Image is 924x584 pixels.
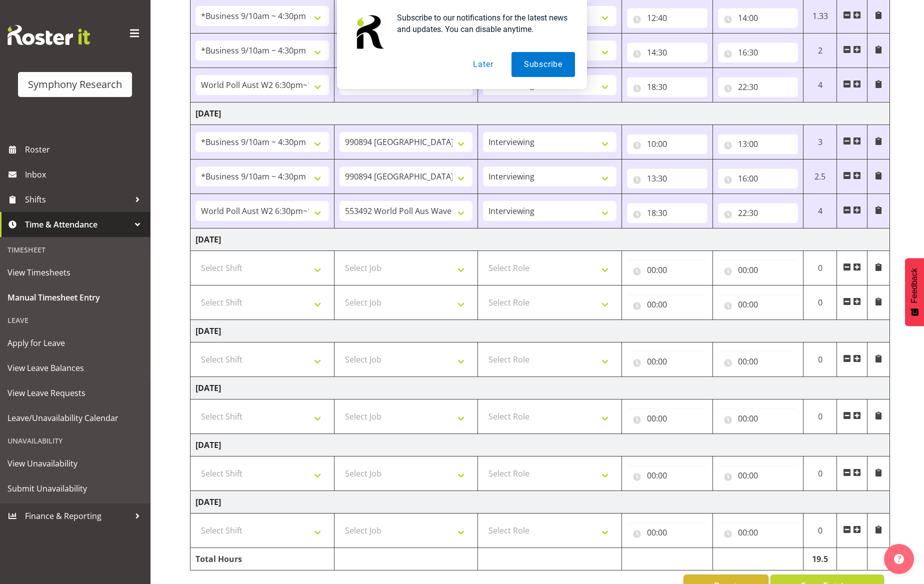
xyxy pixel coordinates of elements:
div: Unavailability [2,430,147,451]
span: Submit Unavailability [7,481,142,496]
div: Timesheet [2,239,147,260]
a: Leave/Unavailability Calendar [2,405,147,430]
td: Total Hours [190,548,334,570]
input: Click to select... [718,203,798,223]
input: Click to select... [718,408,798,428]
input: Click to select... [627,522,707,542]
button: Feedback - Show survey [905,258,924,326]
input: Click to select... [627,260,707,280]
a: View Leave Requests [2,380,147,405]
span: View Leave Balances [7,360,142,375]
span: View Leave Requests [7,385,142,400]
input: Click to select... [627,294,707,314]
td: 2.5 [803,159,837,194]
td: 0 [803,342,837,377]
td: 0 [803,456,837,491]
td: [DATE] [190,434,890,456]
td: 0 [803,285,837,320]
span: Leave/Unavailability Calendar [7,410,142,425]
input: Click to select... [627,351,707,371]
td: 0 [803,399,837,434]
input: Click to select... [718,168,798,188]
td: [DATE] [190,102,890,125]
input: Click to select... [718,351,798,371]
span: Inbox [25,167,145,182]
div: Leave [2,310,147,330]
span: Time & Attendance [25,217,130,232]
a: Apply for Leave [2,330,147,355]
img: notification icon [349,12,389,52]
button: Later [460,52,505,77]
a: View Unavailability [2,451,147,476]
span: Roster [25,142,145,157]
input: Click to select... [627,134,707,154]
a: View Leave Balances [2,355,147,380]
div: Subscribe to our notifications for the latest news and updates. You can disable anytime. [389,12,575,35]
a: Submit Unavailability [2,476,147,501]
input: Click to select... [718,294,798,314]
td: [DATE] [190,228,890,251]
input: Click to select... [627,168,707,188]
button: Subscribe [511,52,575,77]
a: View Timesheets [2,260,147,285]
td: [DATE] [190,377,890,399]
span: View Unavailability [7,456,142,471]
td: [DATE] [190,320,890,342]
img: help-xxl-2.png [894,554,904,564]
span: Shifts [25,192,130,207]
input: Click to select... [718,260,798,280]
input: Click to select... [627,408,707,428]
td: 0 [803,251,837,285]
span: View Timesheets [7,265,142,280]
td: 0 [803,513,837,548]
a: Manual Timesheet Entry [2,285,147,310]
input: Click to select... [718,522,798,542]
td: 19.5 [803,548,837,570]
span: Feedback [910,268,919,303]
input: Click to select... [627,203,707,223]
input: Click to select... [718,134,798,154]
span: Manual Timesheet Entry [7,290,142,305]
input: Click to select... [627,465,707,485]
span: Finance & Reporting [25,508,130,523]
span: Apply for Leave [7,335,142,350]
td: 4 [803,194,837,228]
input: Click to select... [718,465,798,485]
td: 3 [803,125,837,159]
td: [DATE] [190,491,890,513]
